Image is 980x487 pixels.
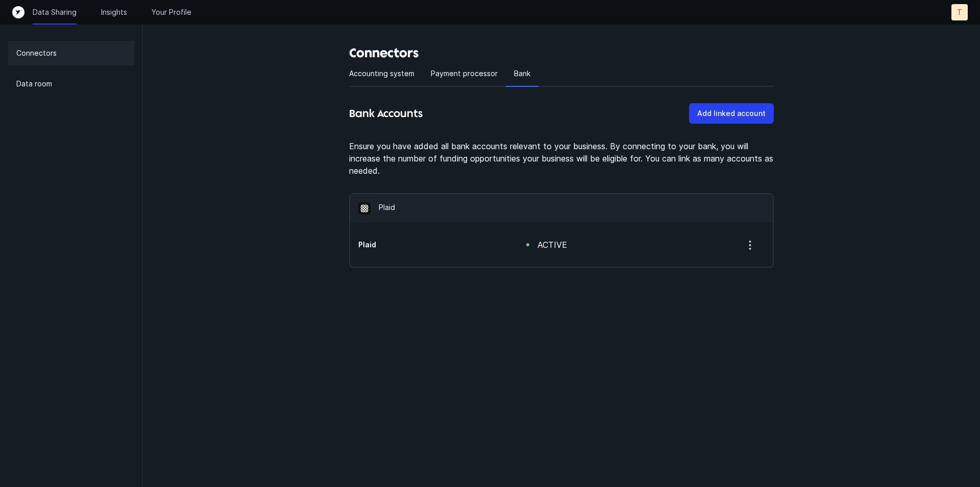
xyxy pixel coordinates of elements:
p: Payment processor [431,67,498,80]
p: Data room [16,78,52,90]
div: active [537,239,567,251]
p: Bank [514,67,530,80]
p: T [957,7,962,17]
button: Add linked account [689,103,774,124]
p: Plaid [379,202,395,215]
p: Connectors [16,47,57,59]
button: T [951,4,968,20]
p: Add linked account [697,107,766,120]
a: Connectors [8,41,134,65]
a: Insights [101,7,127,17]
p: Accounting system [349,67,414,80]
h5: Plaid [358,240,494,250]
a: Your Profile [152,7,191,17]
a: Data Sharing [33,7,77,17]
p: Ensure you have added all bank accounts relevant to your business. By connecting to your bank, yo... [349,140,774,177]
div: account ending [358,240,494,250]
a: Data room [8,72,134,96]
h4: Bank Accounts [349,105,423,122]
h3: Connectors [349,45,774,61]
